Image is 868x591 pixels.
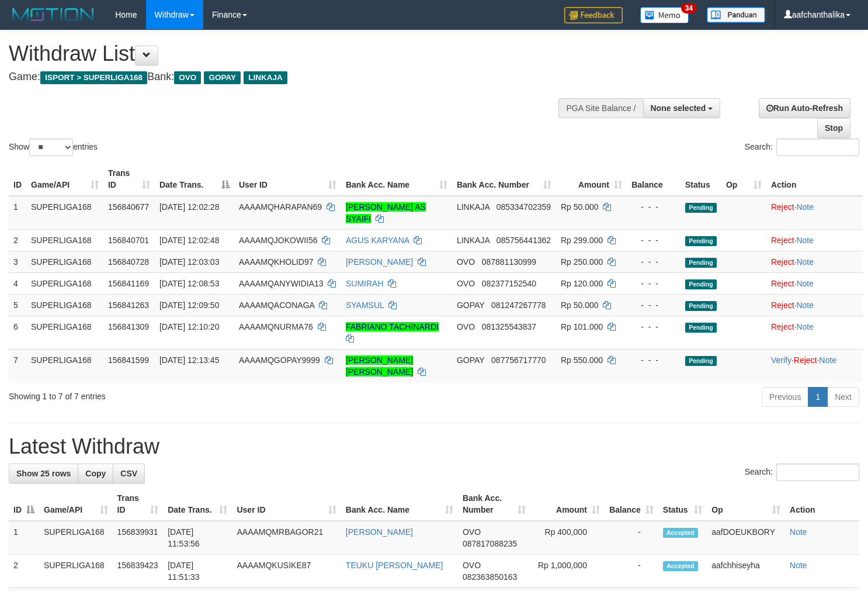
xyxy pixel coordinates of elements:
[174,71,201,84] span: OVO
[658,488,707,521] th: Status: activate to sort column ascending
[631,278,676,289] div: - - -
[808,387,828,407] a: 1
[785,488,859,521] th: Action
[685,203,717,213] span: Pending
[9,555,39,588] td: 2
[771,322,794,331] a: Reject
[39,488,113,521] th: Game/API: activate to sort column ascending
[346,279,384,288] a: SUMIRAH
[685,356,717,366] span: Pending
[78,464,113,483] a: Copy
[159,279,219,288] span: [DATE] 12:08:53
[771,279,794,288] a: Reject
[9,196,26,230] td: 1
[26,316,103,349] td: SUPERLIGA168
[556,163,627,196] th: Amount: activate to sort column ascending
[482,257,536,267] span: Copy 087881130999 to clipboard
[113,464,145,483] a: CSV
[457,236,489,245] span: LINKAJA
[771,355,791,365] a: Verify
[605,521,658,555] td: -
[39,521,113,555] td: SUPERLIGA168
[827,387,859,407] a: Next
[9,349,26,382] td: 7
[346,527,413,537] a: [PERSON_NAME]
[26,229,103,251] td: SUPERLIGA168
[463,527,481,537] span: OVO
[163,521,232,555] td: [DATE] 11:53:56
[159,236,219,245] span: [DATE] 12:02:48
[796,279,814,288] a: Note
[680,163,721,196] th: Status
[685,323,717,333] span: Pending
[108,257,149,267] span: 156840728
[341,488,458,521] th: Bank Acc. Name: activate to sort column ascending
[113,488,164,521] th: Trans ID: activate to sort column ascending
[9,163,26,196] th: ID
[762,387,808,407] a: Previous
[685,258,717,268] span: Pending
[794,355,817,365] a: Reject
[108,300,149,310] span: 156841263
[745,139,859,156] label: Search:
[766,272,863,294] td: ·
[766,163,863,196] th: Action
[159,322,219,331] span: [DATE] 12:10:20
[9,229,26,251] td: 2
[108,355,149,365] span: 156841599
[9,71,567,83] h4: Game: Bank:
[497,236,551,245] span: Copy 085756441362 to clipboard
[26,349,103,382] td: SUPERLIGA168
[631,256,676,268] div: - - -
[707,488,785,521] th: Op: activate to sort column ascending
[346,202,426,223] a: [PERSON_NAME] AS SYAIFI
[457,279,475,288] span: OVO
[561,202,599,212] span: Rp 50.000
[113,555,164,588] td: 156839423
[491,300,546,310] span: Copy 081247267778 to clipboard
[790,527,807,537] a: Note
[239,202,322,212] span: AAAAMQHARAPAN69
[26,196,103,230] td: SUPERLIGA168
[745,464,859,481] label: Search:
[346,257,413,267] a: [PERSON_NAME]
[341,163,452,196] th: Bank Acc. Name: activate to sort column ascending
[452,163,556,196] th: Bank Acc. Number: activate to sort column ascending
[458,488,530,521] th: Bank Acc. Number: activate to sort column ascending
[113,521,164,555] td: 156839931
[685,279,717,289] span: Pending
[631,354,676,366] div: - - -
[26,272,103,294] td: SUPERLIGA168
[40,71,147,84] span: ISPORT > SUPERLIGA168
[766,196,863,230] td: ·
[346,322,439,331] a: FABRIANO TACHINARDI
[346,561,443,570] a: TEUKU [PERSON_NAME]
[819,355,836,365] a: Note
[85,469,106,478] span: Copy
[16,469,71,478] span: Show 25 rows
[346,300,384,310] a: SYAMSUL
[159,300,219,310] span: [DATE] 12:09:50
[26,251,103,272] td: SUPERLIGA168
[766,251,863,272] td: ·
[9,435,859,458] h1: Latest Withdraw
[9,251,26,272] td: 3
[239,236,318,245] span: AAAAMQJOKOWII56
[204,71,241,84] span: GOPAY
[155,163,234,196] th: Date Trans.: activate to sort column descending
[163,488,232,521] th: Date Trans.: activate to sort column ascending
[685,236,717,246] span: Pending
[776,464,859,481] input: Search:
[817,118,850,138] a: Stop
[605,555,658,588] td: -
[159,257,219,267] span: [DATE] 12:03:03
[707,555,785,588] td: aafchhiseyha
[239,279,324,288] span: AAAAMQANYWIDIA13
[771,236,794,245] a: Reject
[497,202,551,212] span: Copy 085334702359 to clipboard
[457,322,475,331] span: OVO
[120,469,137,478] span: CSV
[239,257,314,267] span: AAAAMQKHOLID97
[457,300,484,310] span: GOPAY
[561,322,603,331] span: Rp 101.000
